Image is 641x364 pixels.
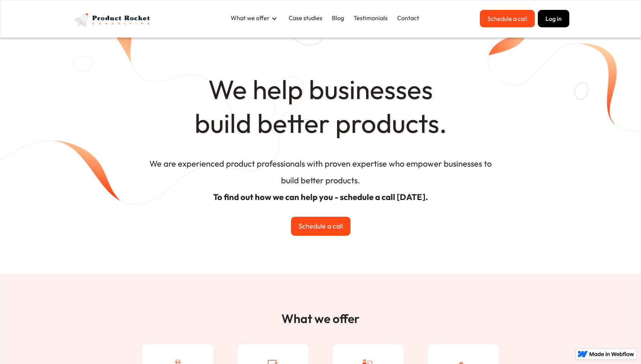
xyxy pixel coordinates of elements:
[227,10,285,27] div: What we offer
[393,10,423,26] a: Contact
[350,10,391,26] a: Testimonials
[231,14,270,22] div: What we offer
[72,10,154,30] img: Product Rocket full light logo
[142,312,499,325] h2: What we offer
[480,10,535,27] a: Schedule a call
[285,10,326,26] a: Case studies
[589,352,634,356] img: Made in Webflow
[538,10,569,27] button: Log in
[213,189,428,205] strong: To find out how we can help you - schedule a call [DATE].
[328,10,348,26] a: Blog
[144,151,497,213] h4: We are experienced product professionals with proven expertise who empower businesses to build be...
[72,10,154,30] a: home
[291,217,350,236] a: Schedule a call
